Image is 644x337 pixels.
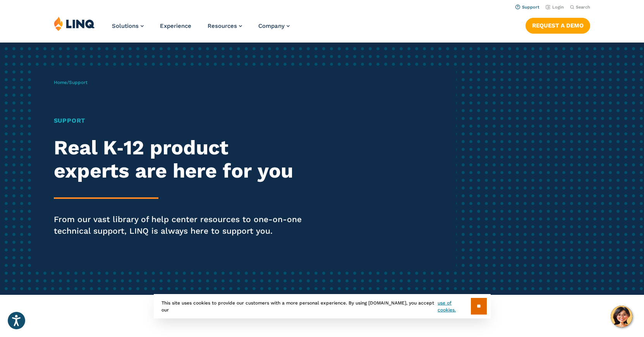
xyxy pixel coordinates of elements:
span: Resources [208,22,237,29]
p: From our vast library of help center resources to one-on-one technical support, LINQ is always he... [54,214,302,237]
div: This site uses cookies to provide our customers with a more personal experience. By using [DOMAIN... [154,294,491,318]
a: Request a Demo [526,18,590,33]
a: Company [258,22,290,29]
h1: Support [54,116,302,125]
a: use of cookies. [438,299,471,313]
span: / [54,80,88,85]
a: Experience [160,22,191,29]
a: Resources [208,22,242,29]
span: Solutions [112,22,139,29]
a: Login [546,5,564,10]
span: Support [69,80,88,85]
h2: Real K‑12 product experts are here for you [54,136,302,183]
span: Company [258,22,285,29]
a: Home [54,80,67,85]
a: Support [515,5,539,10]
button: Open Search Bar [570,4,590,10]
nav: Primary Navigation [112,16,290,42]
nav: Button Navigation [526,16,590,33]
button: Hello, have a question? Let’s chat. [611,306,632,327]
img: LINQ | K‑12 Software [54,16,95,31]
a: Solutions [112,22,144,29]
span: Search [576,5,590,10]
